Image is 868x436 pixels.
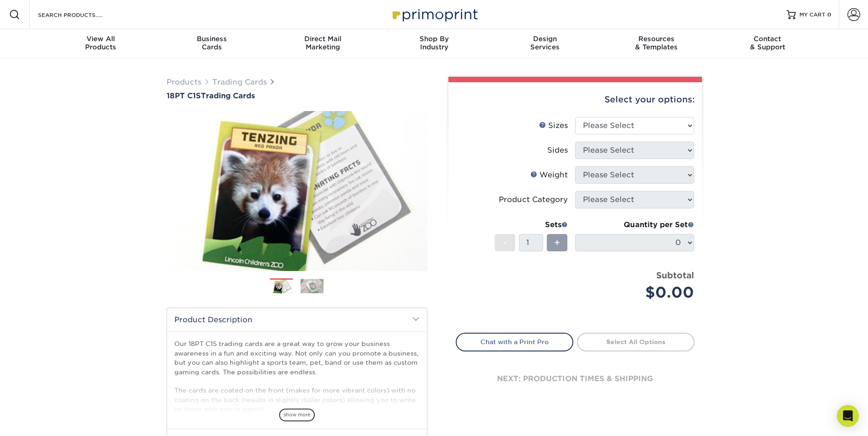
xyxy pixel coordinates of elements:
span: Contact [712,35,823,43]
span: show more [279,409,315,421]
div: Services [490,35,601,51]
div: Sides [547,145,568,156]
div: Industry [378,35,490,51]
div: Open Intercom Messenger [837,405,859,427]
input: SEARCH PRODUCTS..... [37,9,126,20]
div: Cards [156,35,267,51]
p: Our 18PT C1S trading cards are a great way to grow your business awareness in a fun and exciting ... [174,339,420,414]
span: MY CART [799,11,825,19]
a: Products [167,78,201,86]
a: Direct MailMarketing [267,29,378,58]
div: Sets [495,219,568,230]
img: 18PT C1S 01 [167,101,427,281]
img: Primoprint [388,5,480,24]
a: Chat with a Print Pro [456,333,573,351]
div: Quantity per Set [575,219,694,230]
a: Contact& Support [712,29,823,58]
span: Shop By [378,35,490,43]
a: DesignServices [490,29,601,58]
div: Product Category [499,194,568,205]
a: Select All Options [577,333,695,351]
div: next: production times & shipping [456,351,695,406]
a: View AllProducts [45,29,156,58]
span: Business [156,35,267,43]
a: Trading Cards [212,78,267,86]
a: Resources& Templates [601,29,712,58]
span: View All [45,35,156,43]
span: Design [490,35,601,43]
span: 0 [827,11,831,18]
div: Sizes [539,120,568,131]
span: + [554,236,560,250]
div: $0.00 [582,282,694,303]
span: Resources [601,35,712,43]
img: Trading Cards 01 [270,279,293,295]
a: Shop ByIndustry [378,29,490,58]
div: Select your options: [456,82,695,117]
a: 18PT C1STrading Cards [167,91,427,100]
h1: Trading Cards [167,91,427,100]
div: & Support [712,35,823,51]
strong: Subtotal [656,270,694,280]
span: Direct Mail [267,35,378,43]
div: Marketing [267,35,378,51]
div: Weight [530,170,568,181]
div: Products [45,35,156,51]
img: Trading Cards 02 [301,279,323,293]
h2: Product Description [167,308,427,331]
a: BusinessCards [156,29,267,58]
span: 18PT C1S [167,91,201,100]
div: & Templates [601,35,712,51]
span: - [503,236,507,250]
